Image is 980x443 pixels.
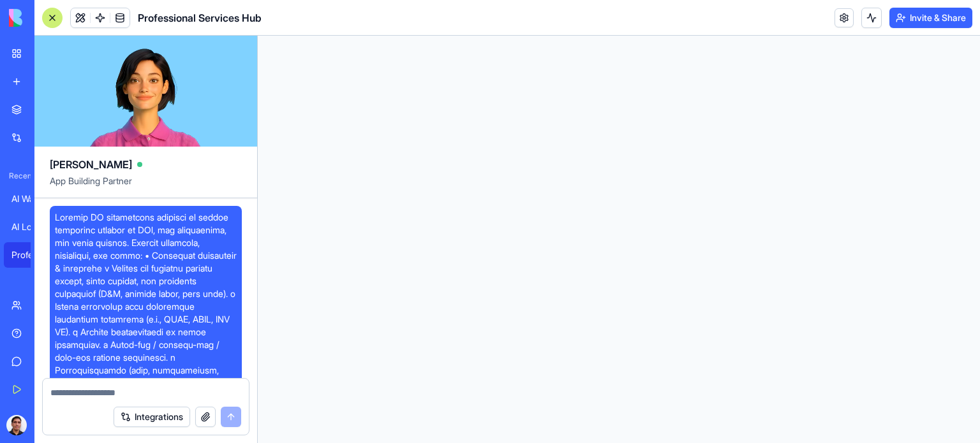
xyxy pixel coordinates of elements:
a: Professional Services Hub [4,242,55,268]
a: AI Warranty Management System [4,186,55,212]
div: Professional Services Hub [11,249,47,261]
a: AI Logo Generator [4,214,55,240]
img: logo [9,9,88,27]
span: App Building Partner [50,175,242,198]
div: AI Logo Generator [11,221,47,233]
span: [PERSON_NAME] [50,157,132,172]
button: Integrations [114,407,190,427]
span: Professional Services Hub [138,10,262,25]
div: AI Warranty Management System [11,192,47,205]
button: Invite & Share [889,8,972,28]
img: ACg8ocJkteLRu77GYGHQ_URDq7Yjr2K24YhktYo-bqfhJW1nilP-wD1F=s96-c [6,415,27,435]
span: Recent [4,171,31,181]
